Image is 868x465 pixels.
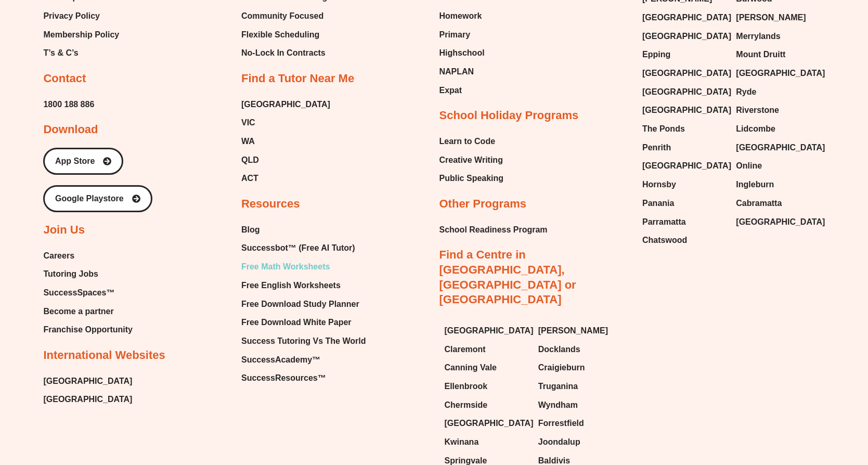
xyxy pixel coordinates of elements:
[736,10,819,25] a: [PERSON_NAME]
[43,266,98,282] span: Tutoring Jobs
[736,177,774,192] span: Ingleburn
[642,66,726,81] a: [GEOGRAPHIC_DATA]
[445,379,488,394] span: Ellenbrook
[538,397,621,413] a: Wyndham
[43,392,132,407] a: [GEOGRAPHIC_DATA]
[736,140,819,156] a: [GEOGRAPHIC_DATA]
[43,304,133,319] a: Become a partner
[43,248,74,264] span: Careers
[439,171,504,186] a: Public Speaking
[241,370,366,386] a: SuccessResources™
[439,222,548,238] a: School Readiness Program
[43,285,114,301] span: SuccessSpaces™
[736,177,819,192] a: Ingleburn
[439,8,482,24] span: Homework
[642,102,726,118] a: [GEOGRAPHIC_DATA]
[642,47,670,62] span: Epping
[439,152,504,168] a: Creative Writing
[43,304,113,319] span: Become a partner
[642,214,686,230] span: Parramatta
[43,45,119,61] a: T’s & C’s
[538,360,585,376] span: Craigieburn
[241,97,330,112] a: [GEOGRAPHIC_DATA]
[43,45,78,61] span: T’s & C’s
[241,352,366,368] a: SuccessAcademy™
[241,27,319,43] span: Flexible Scheduling
[445,342,486,357] span: Claremont
[642,177,726,192] a: Hornsby
[538,434,580,450] span: Joondalup
[445,416,534,431] span: [GEOGRAPHIC_DATA]
[439,134,496,149] span: Learn to Code
[538,379,621,394] a: Truganina
[43,122,98,137] h2: Download
[439,8,489,24] a: Homework
[642,29,731,44] span: [GEOGRAPHIC_DATA]
[439,64,474,80] span: NAPLAN
[642,214,726,230] a: Parramatta
[642,29,726,44] a: [GEOGRAPHIC_DATA]
[736,140,825,156] span: [GEOGRAPHIC_DATA]
[736,196,782,211] span: Cabramatta
[642,10,726,25] a: [GEOGRAPHIC_DATA]
[241,134,255,149] span: WA
[43,248,133,264] a: Careers
[241,197,300,212] h2: Resources
[241,370,326,386] span: SuccessResources™
[43,71,86,86] h2: Contact
[736,84,819,100] a: Ryde
[736,158,762,174] span: Online
[43,285,133,301] a: SuccessSpaces™
[241,278,366,293] a: Free English Worksheets
[439,83,462,98] span: Expat
[241,171,258,186] span: ACT
[642,177,676,192] span: Hornsby
[43,8,100,24] span: Privacy Policy
[642,102,731,118] span: [GEOGRAPHIC_DATA]
[445,360,497,376] span: Canning Vale
[642,140,726,156] a: Penrith
[445,360,528,376] a: Canning Vale
[642,158,731,174] span: [GEOGRAPHIC_DATA]
[445,323,534,339] span: [GEOGRAPHIC_DATA]
[538,323,608,339] span: [PERSON_NAME]
[538,416,584,431] span: Forrestfield
[439,248,576,306] a: Find a Centre in [GEOGRAPHIC_DATA], [GEOGRAPHIC_DATA] or [GEOGRAPHIC_DATA]
[439,27,489,43] a: Primary
[43,185,152,212] a: Google Playstore
[642,84,726,100] a: [GEOGRAPHIC_DATA]
[43,148,123,175] a: App Store
[736,10,806,25] span: [PERSON_NAME]
[445,434,528,450] a: Kwinana
[241,333,366,349] a: Success Tutoring Vs The World
[55,195,124,203] span: Google Playstore
[736,29,780,44] span: Merrylands
[241,45,330,61] a: No-Lock In Contracts
[445,342,528,357] a: Claremont
[241,278,341,293] span: Free English Worksheets
[439,45,485,61] span: Highschool
[241,352,320,368] span: SuccessAcademy™
[642,84,731,100] span: [GEOGRAPHIC_DATA]
[538,360,621,376] a: Craigieburn
[43,373,132,389] a: [GEOGRAPHIC_DATA]
[538,379,578,394] span: Truganina
[642,158,726,174] a: [GEOGRAPHIC_DATA]
[241,134,330,149] a: WA
[736,102,819,118] a: Riverstone
[736,102,779,118] span: Riverstone
[690,347,868,465] iframe: Chat Widget
[736,84,756,100] span: Ryde
[445,379,528,394] a: Ellenbrook
[241,222,260,238] span: Blog
[43,97,94,112] a: 1800 188 886
[439,134,504,149] a: Learn to Code
[241,115,330,131] a: VIC
[43,8,119,24] a: Privacy Policy
[241,259,366,275] a: Free Math Worksheets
